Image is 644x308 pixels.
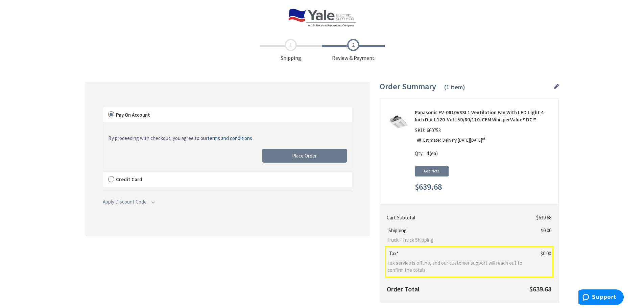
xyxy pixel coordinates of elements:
strong: Order Total [387,285,420,293]
span: Qty [415,150,423,157]
span: Credit Card [116,176,142,183]
div: SKU: [415,127,443,136]
span: Apply Discount Code [103,198,147,205]
strong: Panasonic FV-0810VSSL1 Ventilation Fan With LED Light 4-Inch Duct 120-Volt 50/80/110-CFM WhisperV... [415,109,553,123]
img: Yale Electric Supply Co. [288,8,356,27]
span: $0.00 [541,227,551,234]
sup: rd [482,137,485,141]
span: $0.00 [541,250,551,257]
span: $639.68 [415,183,442,191]
span: Shipping [387,227,408,234]
span: Shipping [260,39,322,62]
span: Pay On Account [116,112,150,118]
span: terms and conditions [208,135,252,141]
span: (1 item) [444,83,465,91]
button: Place Order [262,149,347,163]
span: Place Order [292,152,317,159]
span: (ea) [430,150,438,157]
th: Cart Subtotal [385,211,527,224]
span: Truck - Truck Shipping [387,236,524,243]
iframe: Opens a widget where you can find more information [578,289,624,306]
img: Panasonic FV-0810VSSL1 Ventilation Fan With LED Light 4-Inch Duct 120-Volt 50/80/110-CFM WhisperV... [388,112,409,133]
a: By proceeding with checkout, you agree to ourterms and conditions [108,135,252,142]
span: Review & Payment [322,39,385,62]
span: 4 [426,150,429,157]
span: $639.68 [536,214,551,221]
span: Order Summary [380,81,436,92]
span: By proceeding with checkout, you agree to our [108,135,252,141]
span: Tax service is offline, and our customer support will reach out to confirm the totals. [387,259,524,274]
span: 660753 [425,127,443,134]
span: $639.68 [529,285,551,293]
p: Estimated Delivery [DATE][DATE] [423,137,485,144]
